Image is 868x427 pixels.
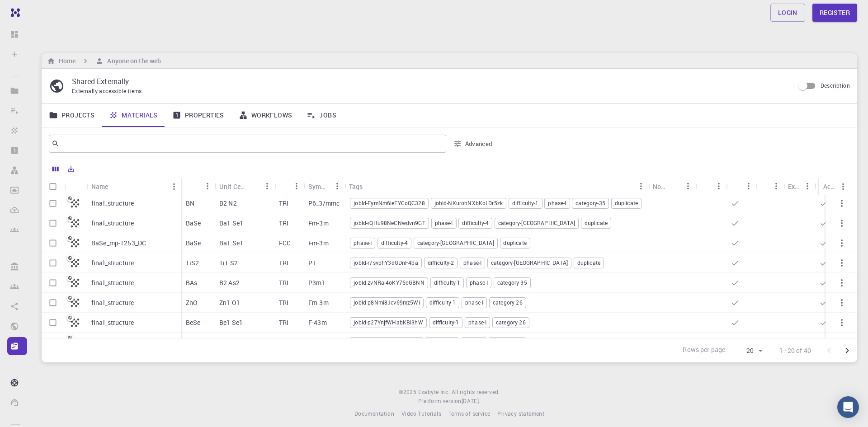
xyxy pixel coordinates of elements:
[401,410,441,417] span: Video Tutorials
[186,258,199,267] p: TiS2
[219,239,243,248] p: Ba1 Se1
[55,56,75,66] h6: Home
[462,397,481,404] span: [DATE] .
[574,259,604,267] span: duplicate
[431,199,506,207] span: jobId-NKurohNXbKoLDr5zk
[432,219,456,227] span: phase-I
[304,178,344,195] div: Symmetry
[279,179,293,193] button: Sort
[200,179,215,193] button: Menu
[344,178,648,195] div: Tags
[186,219,201,228] p: BaSe
[770,4,805,22] a: Login
[186,278,197,287] p: BAs
[418,397,461,406] span: Platform version
[401,409,441,418] a: Video Tutorials
[260,179,274,193] button: Menu
[219,278,240,287] p: B2 As2
[349,178,363,195] div: Tags
[431,279,464,286] span: difficulty-1
[45,56,163,66] nav: breadcrumb
[245,179,260,193] button: Sort
[330,179,344,193] button: Menu
[350,239,375,247] span: phase-I
[756,178,783,195] div: Public
[299,103,344,127] a: Jobs
[731,179,745,193] button: Sort
[426,299,459,306] span: difficulty-1
[350,279,427,286] span: jobId-zvNRai4oKY76oGBNN
[489,338,525,346] span: category-35
[186,298,198,307] p: ZnO
[87,178,181,195] div: Name
[186,179,200,193] button: Sort
[91,318,134,327] p: final_structure
[274,178,304,195] div: Lattice
[462,299,486,306] span: phase-I
[378,239,411,247] span: difficulty-4
[350,338,422,346] span: jobId-iNG8FSranvvAZfgCb
[165,103,231,127] a: Properties
[837,396,859,418] div: Open Intercom Messenger
[490,299,526,306] span: category-26
[800,179,815,193] button: Menu
[788,178,800,195] div: Ext+lnk
[289,179,304,193] button: Menu
[497,409,544,418] a: Privacy statement
[426,338,459,346] span: difficulty-1
[493,319,529,326] span: category-26
[450,136,497,151] button: Advanced
[215,178,274,195] div: Unit Cell Formula
[186,239,201,248] p: BaSe
[279,278,288,287] p: TRI
[731,344,765,357] div: 20
[219,318,243,327] p: Be1 Se1
[42,103,102,127] a: Projects
[219,178,245,195] div: Unit Cell Formula
[350,319,426,326] span: jobId-p27YnjfWHabKBi3hW
[452,388,500,397] span: All rights reserved.
[653,178,666,195] div: Non-periodic
[418,388,450,397] a: Exabyte Inc.
[354,410,394,417] span: Documentation
[308,178,330,195] div: Symmetry
[414,239,497,247] span: category-[GEOGRAPHIC_DATA]
[308,219,329,228] p: Fm-3m
[91,219,134,228] p: final_structure
[634,179,648,193] button: Menu
[418,388,450,395] span: Exabyte Inc.
[102,103,165,127] a: Materials
[612,199,641,207] span: duplicate
[308,338,325,347] p: P3m1
[91,278,134,287] p: final_structure
[231,103,300,127] a: Workflows
[91,199,134,208] p: final_structure
[186,199,194,208] p: BN
[681,179,695,193] button: Menu
[186,318,201,327] p: BeSe
[181,178,215,195] div: Formula
[836,179,850,194] button: Menu
[363,179,377,193] button: Sort
[104,56,161,66] h6: Anyone on the web
[425,259,458,267] span: difficulty-2
[821,82,850,89] span: Description
[495,219,578,227] span: category-[GEOGRAPHIC_DATA]
[783,178,815,195] div: Ext+lnk
[462,397,481,406] a: [DATE].
[448,410,490,417] span: Terms of service
[350,219,428,227] span: jobId-rQHu98NeCNwdvn9GT
[219,258,238,267] p: Ti1 S2
[219,199,237,208] p: B2 N2
[91,178,108,195] div: Name
[819,178,850,195] div: Actions
[497,410,544,417] span: Privacy statement
[700,179,714,193] button: Sort
[350,299,423,306] span: jobId-p8Nmi8Jcv69rxz5Wi
[308,199,340,208] p: P6_3/mmc
[545,199,569,207] span: phase-I
[91,338,134,347] p: final_structure
[581,219,611,227] span: duplicate
[460,259,485,267] span: phase-I
[91,239,146,248] p: BaSe_mp-1253_DC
